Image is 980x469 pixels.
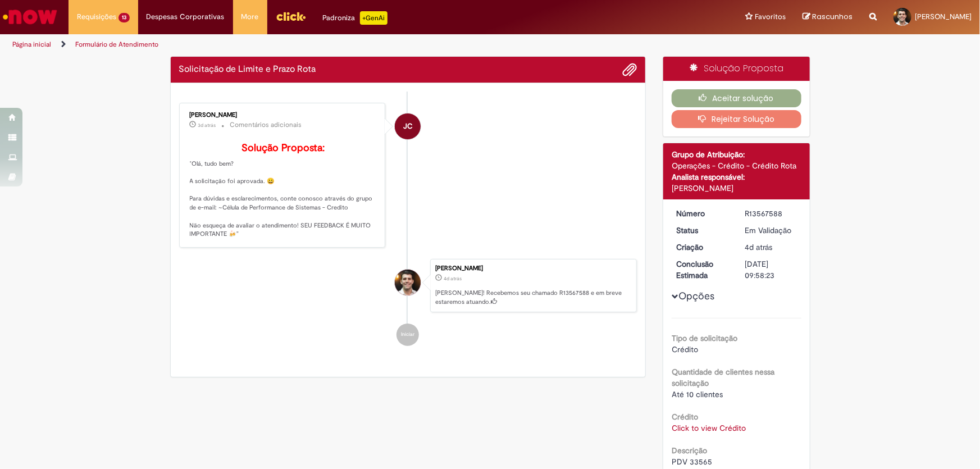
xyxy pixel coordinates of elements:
[435,265,631,272] div: [PERSON_NAME]
[745,208,797,219] div: R13567588
[915,12,972,21] span: [PERSON_NAME]
[672,389,723,399] span: Até 10 clientes
[179,259,637,313] li: Henrique Michalski Goncalves
[12,40,51,49] a: Página inicial
[8,34,645,55] ul: Trilhas de página
[672,412,698,422] b: Crédito
[755,11,786,22] span: Favoritos
[622,62,637,77] button: Adicionar anexos
[668,225,737,236] dt: Status
[190,143,377,239] p: "Olá, tudo bem? A solicitação foi aprovada. 😀 Para dúvidas e esclarecimentos, conte conosco atrav...
[672,344,698,354] span: Crédito
[812,11,853,22] span: Rascunhos
[745,242,797,253] div: 25/09/2025 15:58:19
[444,275,462,282] time: 25/09/2025 15:58:19
[745,242,773,252] time: 25/09/2025 15:58:19
[672,457,712,467] span: PDV 33565
[672,423,746,433] a: Click to view Crédito
[118,13,130,22] span: 13
[672,445,707,456] b: Descrição
[230,120,302,130] small: Comentários adicionais
[241,142,325,154] b: Solução Proposta:
[190,112,377,119] div: [PERSON_NAME]
[444,275,462,282] span: 4d atrás
[672,160,801,171] div: Operações - Crédito - Crédito Rota
[323,11,388,25] div: Padroniza
[276,8,306,25] img: click_logo_yellow_360x200.png
[745,242,773,252] span: 4d atrás
[179,92,637,358] ul: Histórico de tíquete
[360,11,388,25] p: +GenAi
[672,183,801,194] div: [PERSON_NAME]
[668,242,737,253] dt: Criação
[395,113,421,139] div: Jonas Correia
[75,40,158,49] a: Formulário de Atendimento
[147,11,225,22] span: Despesas Corporativas
[672,333,737,343] b: Tipo de solicitação
[668,258,737,281] dt: Conclusão Estimada
[672,367,774,388] b: Quantidade de clientes nessa solicitação
[803,12,853,22] a: Rascunhos
[198,122,216,129] time: 26/09/2025 16:17:42
[668,208,737,219] dt: Número
[672,89,801,107] button: Aceitar solução
[395,270,421,295] div: Henrique Michalski Goncalves
[672,149,801,160] div: Grupo de Atribuição:
[77,11,116,22] span: Requisições
[241,11,259,22] span: More
[745,258,797,281] div: [DATE] 09:58:23
[403,113,413,140] span: JC
[745,225,797,236] div: Em Validação
[179,65,316,75] h2: Solicitação de Limite e Prazo Rota Histórico de tíquete
[672,171,801,183] div: Analista responsável:
[1,6,59,28] img: ServiceNow
[663,57,810,81] div: Solução Proposta
[198,122,216,129] span: 3d atrás
[672,110,801,128] button: Rejeitar Solução
[435,289,631,306] p: [PERSON_NAME]! Recebemos seu chamado R13567588 e em breve estaremos atuando.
